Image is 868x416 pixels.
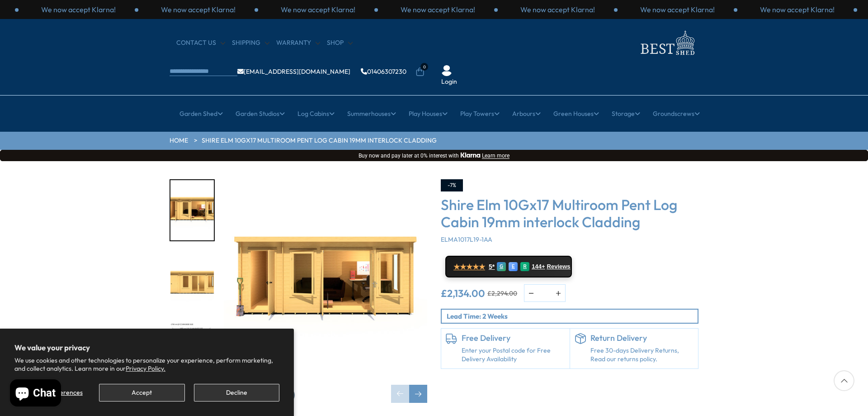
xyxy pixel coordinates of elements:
[224,179,427,383] img: Shire Elm 10Gx17 Multiroom Pent Log Cabin 19mm interlock Cladding - Best Shed
[170,180,214,240] img: Elm2990x50909_9x16_8000LIFESTYLE_ebb03b52-3ad0-433a-96f0-8190fa0c79cb_200x200.jpg
[441,196,698,231] h3: Shire Elm 10Gx17 Multiroom Pent Log Cabin 19mm interlock Cladding
[497,262,506,271] div: G
[441,65,452,76] img: User Icon
[635,28,698,57] img: logo
[612,102,640,125] a: Storage
[361,68,406,75] a: 01406307230
[487,290,517,296] del: £2,294.00
[460,102,500,125] a: Play Towers
[327,38,353,48] a: Shop
[391,385,409,403] div: Previous slide
[236,102,285,125] a: Garden Studios
[176,38,225,48] a: CONTACT US
[237,68,350,75] a: [EMAIL_ADDRESS][DOMAIN_NAME]
[512,102,541,125] a: Arbours
[161,5,236,14] p: We now accept Klarna!
[194,384,279,402] button: Decline
[447,311,698,321] p: Lead Time: 2 Weeks
[441,179,463,191] div: -7%
[232,38,269,48] a: Shipping
[378,5,498,14] div: 2 / 3
[547,263,571,270] span: Reviews
[441,288,485,298] ins: £2,134.00
[7,379,64,409] inbox-online-store-chat: Shopify online store chat
[520,262,529,271] div: R
[553,102,599,125] a: Green Houses
[462,346,565,364] a: Enter your Postal code for Free Delivery Availability
[41,5,116,14] p: We now accept Klarna!
[179,102,223,125] a: Garden Shed
[618,5,737,14] div: 1 / 3
[347,102,396,125] a: Summerhouses
[170,321,215,383] div: 3 / 10
[590,333,694,343] h6: Return Delivery
[498,5,618,14] div: 3 / 3
[409,102,448,125] a: Play Houses
[509,262,518,271] div: E
[415,67,425,77] a: 0
[640,5,715,14] p: We now accept Klarna!
[420,63,428,71] span: 0
[441,77,457,86] a: Login
[653,102,700,125] a: Groundscrews
[258,5,378,14] div: 1 / 3
[532,263,545,270] span: 144+
[170,251,214,311] img: Elm2990x50909_9x16_8000_578f2222-942b-4b45-bcfa-3677885ef887_200x200.jpg
[445,256,572,277] a: ★★★★★ 5* G E R 144+ Reviews
[737,5,857,14] div: 2 / 3
[590,346,694,364] p: Free 30-days Delivery Returns, Read our returns policy.
[126,364,165,373] a: Privacy Policy.
[14,356,279,373] p: We use cookies and other technologies to personalize your experience, perform marketing, and coll...
[520,5,595,14] p: We now accept Klarna!
[441,235,492,244] span: ELMA1017L19-1AA
[401,5,475,14] p: We now accept Klarna!
[276,38,320,48] a: Warranty
[19,5,138,14] div: 2 / 3
[99,384,184,402] button: Accept
[170,250,215,312] div: 2 / 10
[462,333,565,343] h6: Free Delivery
[760,5,835,14] p: We now accept Klarna!
[170,136,188,145] a: HOME
[138,5,258,14] div: 3 / 3
[409,385,427,403] div: Next slide
[297,102,335,125] a: Log Cabins
[281,5,355,14] p: We now accept Klarna!
[202,136,437,145] a: Shire Elm 10Gx17 Multiroom Pent Log Cabin 19mm interlock Cladding
[14,343,279,352] h2: We value your privacy
[224,179,427,403] div: 1 / 10
[170,322,214,382] img: Elm2990x50909_9x16_8PLAN_fa07f756-2e9b-4080-86e3-fc095bf7bbd6_200x200.jpg
[170,179,215,241] div: 1 / 10
[453,263,485,271] span: ★★★★★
